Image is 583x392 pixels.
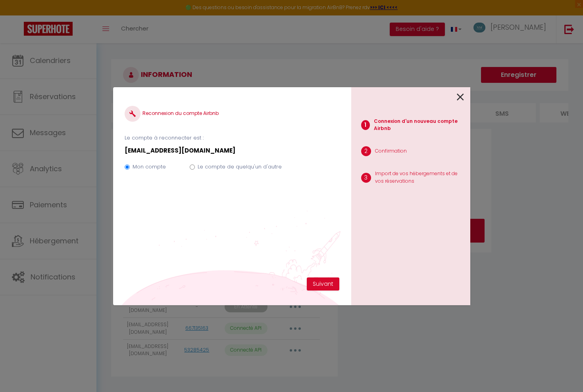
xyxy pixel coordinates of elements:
[133,163,166,171] label: Mon compte
[375,147,407,155] p: Confirmation
[125,146,339,155] p: [EMAIL_ADDRESS][DOMAIN_NAME]
[375,170,464,185] p: Import de vos hébergements et de vos réservations
[361,120,370,130] span: 1
[361,173,371,183] span: 3
[125,106,339,122] h4: Reconnexion du compte Airbnb
[125,134,339,142] p: Le compte à reconnecter est :
[374,118,464,133] p: Connexion d'un nouveau compte Airbnb
[198,163,282,171] label: Le compte de quelqu'un d'autre
[361,146,371,156] span: 2
[307,277,339,291] button: Suivant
